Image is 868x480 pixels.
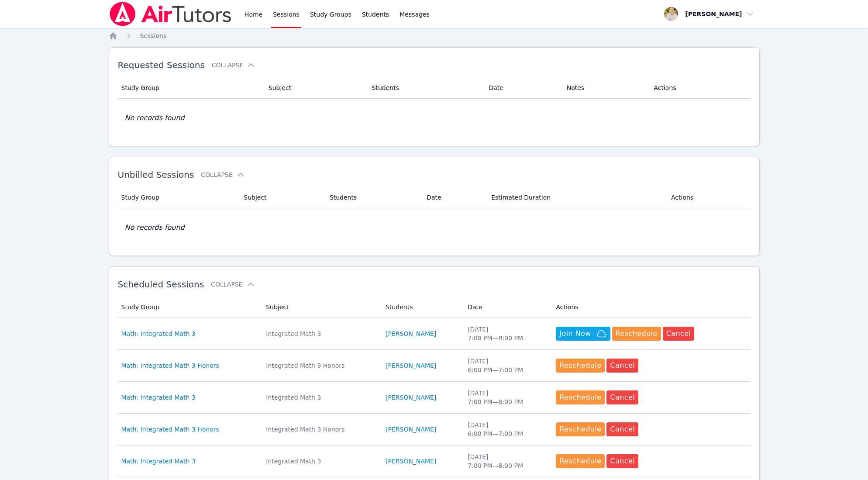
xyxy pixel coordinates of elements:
th: Study Group [118,297,261,318]
div: [DATE] 6:00 PM — 7:00 PM [468,357,545,374]
span: Join Now [559,328,591,339]
th: Date [421,187,486,208]
div: [DATE] 7:00 PM — 8:00 PM [468,325,545,342]
td: No records found [118,208,751,247]
th: Actions [666,187,750,208]
span: Sessions [140,32,167,39]
button: Cancel [606,422,638,436]
th: Date [483,77,561,99]
div: Integrated Math 3 [266,329,375,338]
tr: Math: Integrated Math 3Integrated Math 3[PERSON_NAME][DATE]7:00 PM—8:00 PMJoin NowRescheduleCancel [118,318,751,350]
tr: Math: Integrated Math 3Integrated Math 3[PERSON_NAME][DATE]7:00 PM—8:00 PMRescheduleCancel [118,382,751,414]
div: [DATE] 6:00 PM — 7:00 PM [468,421,545,438]
div: Integrated Math 3 Honors [266,361,375,370]
a: Sessions [140,31,167,40]
span: Requested Sessions [118,60,205,70]
a: [PERSON_NAME] [386,329,436,338]
tr: Math: Integrated Math 3Integrated Math 3[PERSON_NAME][DATE]7:00 PM—8:00 PMRescheduleCancel [118,445,751,477]
th: Date [462,297,551,318]
nav: Breadcrumb [109,31,760,40]
a: [PERSON_NAME] [386,457,436,466]
th: Subject [261,297,380,318]
button: Cancel [663,327,695,341]
th: Students [380,297,462,318]
th: Study Group [118,187,239,208]
a: Math: Integrated Math 3 [121,457,196,466]
button: Reschedule [556,422,605,436]
tr: Math: Integrated Math 3 HonorsIntegrated Math 3 Honors[PERSON_NAME][DATE]6:00 PM—7:00 PMReschedul... [118,414,751,445]
div: [DATE] 7:00 PM — 8:00 PM [468,389,545,406]
button: Reschedule [556,390,605,404]
tr: Math: Integrated Math 3 HonorsIntegrated Math 3 Honors[PERSON_NAME][DATE]6:00 PM—7:00 PMReschedul... [118,350,751,382]
div: [DATE] 7:00 PM — 8:00 PM [468,452,545,470]
div: Integrated Math 3 [266,393,375,402]
button: Reschedule [556,359,605,373]
button: Reschedule [612,327,661,341]
img: Air Tutors [109,2,232,26]
th: Subject [263,77,367,99]
a: Math: Integrated Math 3 [121,393,196,402]
th: Actions [551,297,750,318]
div: Integrated Math 3 [266,457,375,466]
a: [PERSON_NAME] [386,393,436,402]
a: Math: Integrated Math 3 [121,329,196,338]
a: [PERSON_NAME] [386,361,436,370]
th: Students [367,77,484,99]
th: Students [324,187,421,208]
td: No records found [118,99,751,137]
div: Integrated Math 3 Honors [266,425,375,434]
button: Cancel [606,454,638,468]
button: Collapse [211,280,255,289]
button: Cancel [606,390,638,404]
th: Study Group [118,77,263,99]
th: Actions [648,77,750,99]
span: Scheduled Sessions [118,279,204,290]
a: [PERSON_NAME] [386,425,436,434]
button: Join Now [556,327,610,341]
a: Math: Integrated Math 3 Honors [121,361,219,370]
a: Math: Integrated Math 3 Honors [121,425,219,434]
button: Reschedule [556,454,605,468]
button: Collapse [201,170,245,179]
button: Collapse [212,61,255,69]
th: Subject [238,187,324,208]
th: Notes [561,77,649,99]
button: Cancel [606,359,638,373]
th: Estimated Duration [486,187,666,208]
span: Unbilled Sessions [118,169,194,180]
span: Messages [400,10,430,19]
